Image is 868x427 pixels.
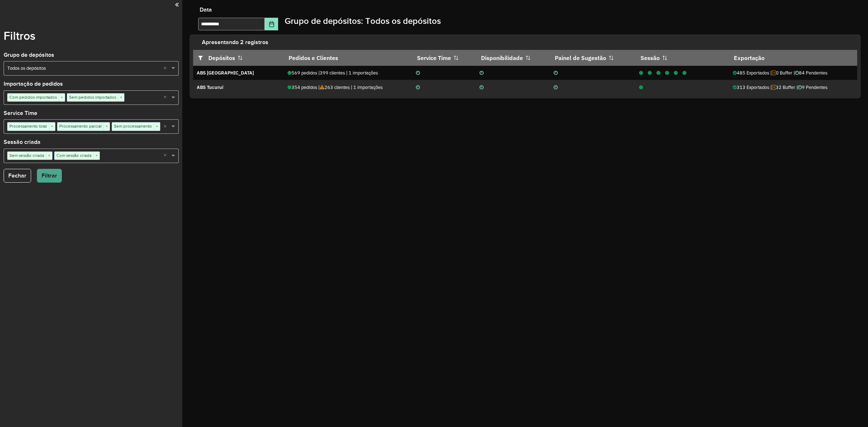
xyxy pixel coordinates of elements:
i: Não realizada [416,85,420,90]
label: Grupo de depósitos [4,51,54,59]
label: Grupo de depósitos: Todos os depósitos [285,14,441,27]
th: Pedidos e Clientes [284,50,412,65]
span: × [103,123,110,130]
button: Choose Date [265,18,278,30]
i: 977725 - 96 pedidos [674,71,678,76]
i: 977585 - 98 pedidos [639,71,643,76]
span: Clear all [163,94,170,101]
span: 84 Pendentes [795,70,827,76]
div: 485 Exportados | 0 Buffer | [733,69,853,76]
label: Service Time [4,109,37,118]
th: Sessão [635,50,729,65]
th: Exportação [729,50,857,65]
span: Com sessão criada [55,152,93,159]
th: Painel de Sugestão [550,50,635,65]
strong: ABS [GEOGRAPHIC_DATA] [197,70,254,76]
i: 977661 - 71 pedidos [656,71,660,76]
button: Fechar [4,169,31,183]
i: Não realizada [480,71,484,76]
span: Sem pedidos importados [67,94,118,101]
i: Não realizada [480,85,484,90]
span: Sem sessão criada [8,152,46,159]
i: 977729 - 117 pedidos [682,71,686,76]
span: Processamento parcial [58,123,103,130]
span: × [118,94,124,101]
div: 313 Exportados | 32 Buffer | [733,84,853,91]
i: 977597 - 345 pedidos [639,85,643,90]
span: × [46,152,52,159]
th: Depósitos [193,50,284,65]
i: 977713 - 64 pedidos [665,71,669,76]
i: Não realizada [554,85,558,90]
div: 354 pedidos | 263 clientes | 1 importações [288,84,408,91]
strong: ABS Tucuruí [197,84,224,90]
div: 569 pedidos | 399 clientes | 1 importações [288,69,408,76]
span: Com pedidos importados [8,94,59,101]
span: Clear all [163,65,170,72]
span: Clear all [163,123,170,131]
span: 9 Pendentes [798,84,827,90]
label: Importação de pedidos [4,80,63,88]
span: × [93,152,99,159]
i: Abrir/fechar filtros [198,55,208,61]
span: Clear all [163,152,170,159]
span: × [49,123,55,130]
label: Data [200,5,212,14]
span: × [59,94,65,101]
span: × [154,123,160,130]
i: 977599 - 137 pedidos [648,71,652,76]
span: Sem processamento [112,123,154,130]
th: Service Time [412,50,476,65]
i: Não realizada [554,71,558,76]
label: Filtros [4,27,35,44]
label: Sessão criada [4,138,41,146]
span: Processamento total [8,123,49,130]
i: Não realizada [416,71,420,76]
th: Disponibilidade [476,50,550,65]
button: Filtrar [37,169,62,183]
